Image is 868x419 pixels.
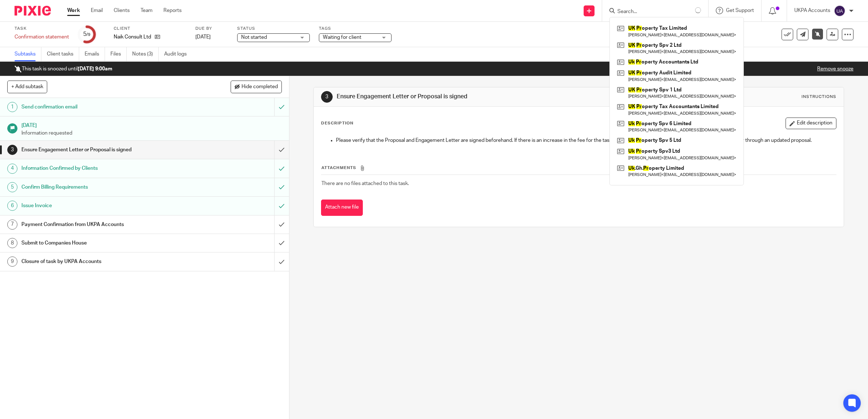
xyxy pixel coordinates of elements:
p: Description [321,120,353,126]
h1: Information Confirmed by Clients [21,163,185,174]
h1: Confirm Billing Requirements [21,182,185,193]
p: UKPA Accounts [794,7,830,14]
div: 5 [83,30,90,38]
a: Files [110,47,127,61]
span: Hide completed [242,84,278,90]
label: Due by [195,26,228,32]
p: Please verify that the Proposal and Engagement Letter are signed beforehand. If there is an incre... [336,137,836,144]
button: + Add subtask [7,81,47,93]
a: Team [141,7,153,14]
div: Confirmation statement [15,33,69,41]
a: Subtasks [15,47,41,61]
h1: Ensure Engagement Letter or Proposal is signed [337,93,594,100]
div: 3 [321,91,333,103]
p: Naik Consult Ltd [114,33,151,41]
svg: Results are loading [695,7,701,13]
div: 6 [7,201,17,211]
label: Status [237,26,310,32]
span: Attachments [321,166,356,170]
span: There are no files attached to this task. [321,181,409,186]
a: Work [67,7,80,14]
div: Instructions [802,94,836,100]
a: Clients [114,7,130,14]
img: svg%3E [834,5,845,17]
a: Audit logs [164,47,192,61]
h1: [DATE] [21,120,282,129]
a: Emails [85,47,105,61]
div: 5 [7,182,17,192]
div: 1 [7,102,17,112]
h1: Closure of task by UKPA Accounts [21,256,185,267]
button: Attach new file [321,200,363,216]
div: 4 [7,164,17,174]
b: [DATE] 9:00am [78,66,112,71]
input: Search [617,9,682,15]
div: 9 [7,256,17,267]
h1: Submit to Companies House [21,238,185,248]
h1: Send confirmation email [21,102,185,112]
h1: Payment Confirmation from UKPA Accounts [21,219,185,230]
h1: Ensure Engagement Letter or Proposal is signed [21,144,185,155]
a: Notes (3) [132,47,159,61]
a: Client tasks [47,47,79,61]
span: [DATE] [195,34,211,40]
small: /9 [86,33,90,37]
span: Not started [241,35,267,40]
img: Pixie [15,6,51,16]
label: Tags [319,26,392,32]
p: This task is snoozed until [15,65,112,73]
span: Get Support [726,8,754,13]
label: Task [15,26,69,32]
button: Edit description [786,118,836,129]
div: 7 [7,219,17,230]
div: 8 [7,238,17,248]
a: Reports [163,7,182,14]
p: Information requested [21,130,282,137]
div: 3 [7,145,17,155]
a: Email [91,7,103,14]
button: Hide completed [231,81,282,93]
label: Client [114,26,186,32]
span: Waiting for client [323,35,361,40]
a: Remove snooze [817,66,853,71]
h1: Issue Invoice [21,200,185,211]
